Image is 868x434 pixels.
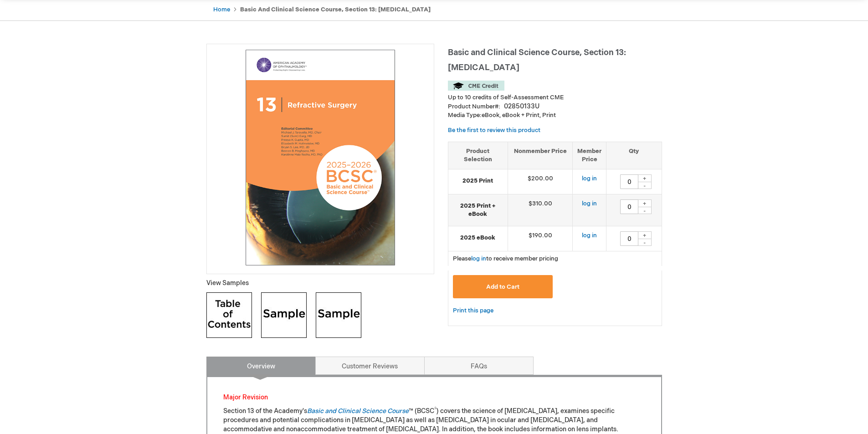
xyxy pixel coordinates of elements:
[206,292,252,338] img: Click to view
[206,279,434,288] p: View Samples
[424,357,534,375] a: FAQs
[486,283,519,291] span: Add to Cart
[638,199,652,207] div: +
[448,103,500,110] strong: Product Number
[453,177,503,185] strong: 2025 Print
[307,407,409,415] a: Basic and Clinical Science Course
[582,200,597,207] a: log in
[508,169,573,194] td: $200.00
[573,142,606,169] th: Member Price
[448,48,626,72] span: Basic and Clinical Science Course, Section 13: [MEDICAL_DATA]
[240,6,431,13] strong: Basic and Clinical Science Course, Section 13: [MEDICAL_DATA]
[213,6,230,13] a: Home
[453,202,503,219] strong: 2025 Print + eBook
[206,357,316,375] a: Overview
[620,199,638,214] input: Qty
[638,207,652,214] div: -
[504,102,539,111] div: 02850133U
[315,357,425,375] a: Customer Reviews
[620,174,638,189] input: Qty
[508,194,573,226] td: $310.00
[448,127,540,134] a: Be the first to review this product
[582,175,597,182] a: log in
[448,93,662,102] li: Up to 10 credits of Self-Assessment CME
[453,305,493,317] a: Print this page
[620,231,638,246] input: Qty
[508,142,573,169] th: Nonmember Price
[448,112,482,119] strong: Media Type:
[223,393,268,401] font: Major Revision
[453,275,553,298] button: Add to Cart
[448,111,662,120] p: eBook, eBook + Print, Print
[638,182,652,189] div: -
[261,292,307,338] img: Click to view
[508,226,573,251] td: $190.00
[448,142,508,169] th: Product Selection
[471,255,486,262] a: log in
[582,232,597,239] a: log in
[638,231,652,239] div: +
[211,49,429,266] img: Basic and Clinical Science Course, Section 13: Refractive Surgery
[448,81,504,91] img: CME Credit
[434,407,437,412] sup: ®
[638,174,652,182] div: +
[638,239,652,246] div: -
[606,142,662,169] th: Qty
[223,407,645,434] p: Section 13 of the Academy's ™ (BCSC ) covers the science of [MEDICAL_DATA], examines specific pro...
[453,255,558,262] span: Please to receive member pricing
[316,292,361,338] img: Click to view
[453,234,503,242] strong: 2025 eBook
